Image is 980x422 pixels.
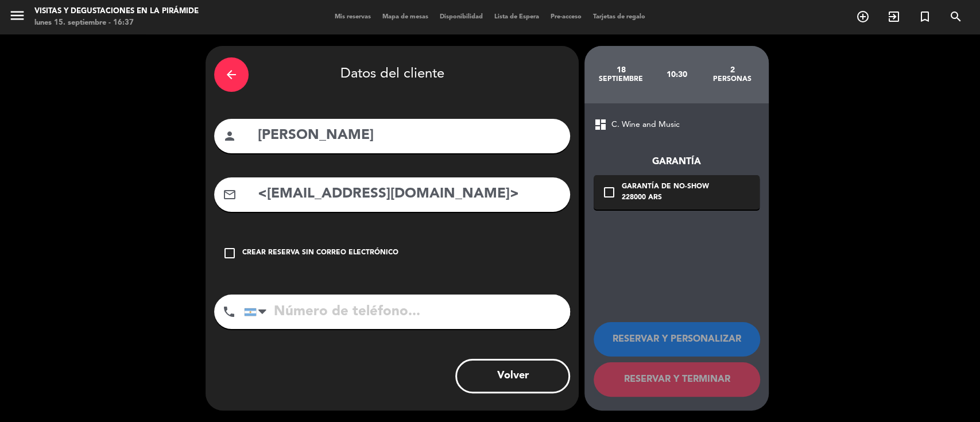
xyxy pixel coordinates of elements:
[222,305,236,319] i: phone
[593,65,649,75] div: 18
[594,118,607,131] span: dashboard
[329,14,377,20] span: Mis reservas
[223,188,237,202] i: mail_outline
[856,10,870,24] i: add_circle_outline
[704,65,760,75] div: 2
[244,295,570,329] input: Número de teléfono...
[602,185,616,199] i: check_box_outline_blank
[649,55,704,95] div: 10:30
[918,10,932,24] i: turned_in_not
[214,55,570,95] div: Datos del cliente
[594,154,760,169] div: Garantía
[34,17,199,29] div: lunes 15. septiembre - 16:37
[949,10,963,24] i: search
[242,247,398,259] div: Crear reserva sin correo electrónico
[594,362,760,397] button: RESERVAR Y TERMINAR
[245,295,271,328] div: Argentina: +54
[489,14,545,20] span: Lista de Espera
[223,246,237,260] i: check_box_outline_blank
[257,124,561,148] input: Nombre del cliente
[594,322,760,357] button: RESERVAR Y PERSONALIZAR
[9,7,26,28] button: menu
[224,68,238,82] i: arrow_back
[34,6,199,17] div: Visitas y degustaciones en La Pirámide
[257,183,561,206] input: Email del cliente
[455,359,570,393] button: Volver
[593,75,649,84] div: septiembre
[545,14,587,20] span: Pre-acceso
[434,14,489,20] span: Disponibilidad
[587,14,651,20] span: Tarjetas de regalo
[622,192,709,204] div: 228000 ARS
[622,181,709,193] div: Garantía de no-show
[377,14,434,20] span: Mapa de mesas
[223,129,237,143] i: person
[887,10,901,24] i: exit_to_app
[611,118,680,131] span: C. Wine and Music
[9,7,26,24] i: menu
[704,75,760,84] div: personas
